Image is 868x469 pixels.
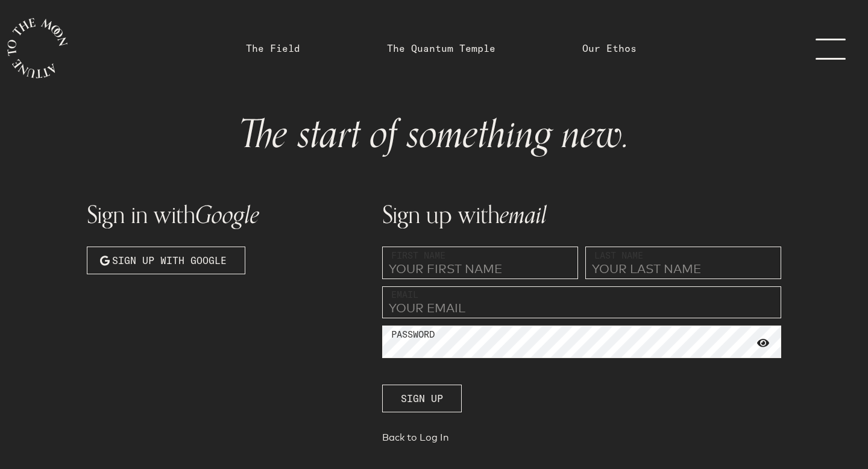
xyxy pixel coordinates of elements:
a: The Field [246,41,300,55]
span: Sign up with Google [112,253,227,268]
label: First Name [391,249,445,263]
h1: Sign up with [382,203,781,227]
input: YOUR EMAIL [382,286,781,319]
label: Email [391,288,418,302]
label: Last Name [594,249,643,263]
input: YOUR LAST NAME [585,247,781,279]
a: The Quantum Temple [387,41,495,55]
input: YOUR FIRST NAME [382,247,578,279]
span: Google [195,195,259,235]
a: Back to Log In [382,432,781,449]
span: Sign up [401,391,443,406]
label: Password [391,328,435,342]
h1: The start of something new. [96,116,772,154]
span: email [500,195,547,235]
button: Sign up [382,385,462,412]
h1: Sign in with [87,203,368,227]
button: Sign up with Google [87,247,245,274]
a: Our Ethos [582,41,637,55]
